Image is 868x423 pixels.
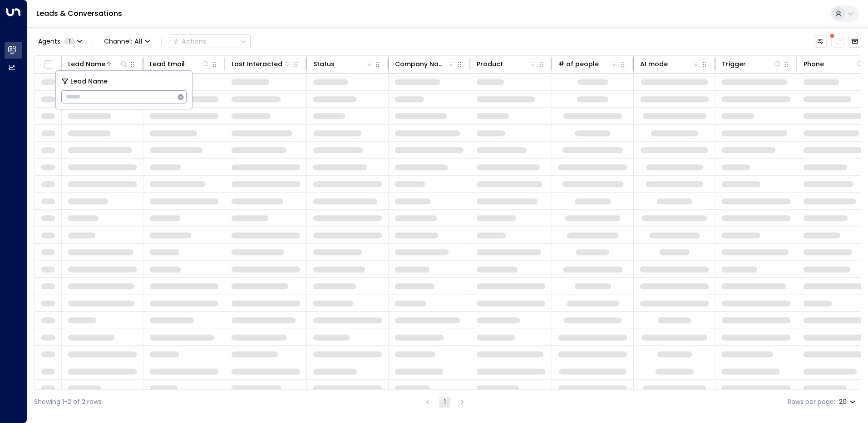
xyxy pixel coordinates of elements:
[313,59,335,69] div: Status
[169,34,251,48] button: Actions
[34,35,85,48] button: Agents1
[804,59,864,69] div: Phone
[558,59,599,69] div: # of people
[232,59,292,69] div: Last Interacted
[640,59,668,69] div: AI mode
[64,38,75,45] span: 1
[477,59,503,69] div: Product
[722,59,782,69] div: Trigger
[422,396,468,408] nav: pagination navigation
[169,34,251,48] div: Button group with a nested menu
[477,59,537,69] div: Product
[34,397,102,407] div: Showing 1-2 of 2 rows
[173,37,207,45] div: Actions
[788,397,835,407] label: Rows per page:
[150,59,185,69] div: Lead Email
[38,38,60,44] span: Agents
[395,59,446,69] div: Company Name
[804,59,824,69] div: Phone
[68,59,128,69] div: Lead Name
[395,59,455,69] div: Company Name
[814,35,827,48] button: Customize
[558,59,619,69] div: # of people
[70,76,108,87] span: Lead Name
[439,397,450,408] button: page 1
[848,35,861,48] button: Archived Leads
[232,59,282,69] div: Last Interacted
[100,35,154,48] button: Channel:All
[839,395,858,408] div: 20
[36,8,122,19] a: Leads & Conversations
[831,35,844,48] span: There are new threads available. Refresh the grid to view the latest updates.
[640,59,700,69] div: AI mode
[134,38,143,45] span: All
[68,59,105,69] div: Lead Name
[722,59,746,69] div: Trigger
[150,59,210,69] div: Lead Email
[313,59,374,69] div: Status
[100,35,154,48] span: Channel:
